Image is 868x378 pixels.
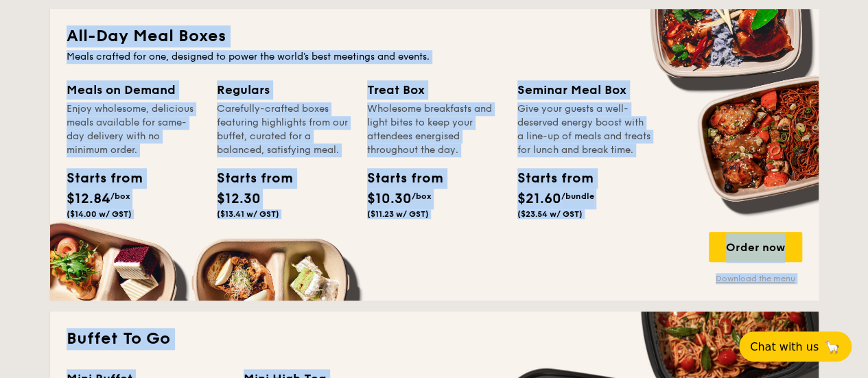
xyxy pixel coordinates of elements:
[517,102,651,157] div: Give your guests a well-deserved energy boost with a line-up of meals and treats for lunch and br...
[217,102,351,157] div: Carefully-crafted boxes featuring highlights from our buffet, curated for a balanced, satisfying ...
[67,328,802,350] h2: Buffet To Go
[67,102,200,157] div: Enjoy wholesome, delicious meals available for same-day delivery with no minimum order.
[517,191,561,207] span: $21.60
[67,168,128,189] div: Starts from
[367,80,501,99] div: Treat Box
[67,25,802,47] h2: All-Day Meal Boxes
[367,191,412,207] span: $10.30
[110,191,130,201] span: /box
[739,331,852,362] button: Chat with us🦙
[517,80,651,99] div: Seminar Meal Box
[217,191,261,207] span: $12.30
[67,50,802,64] div: Meals crafted for one, designed to power the world's best meetings and events.
[709,232,802,262] div: Order now
[561,191,594,201] span: /bundle
[412,191,432,201] span: /box
[517,168,579,189] div: Starts from
[217,209,279,219] span: ($13.41 w/ GST)
[709,273,802,284] a: Download the menu
[67,191,110,207] span: $12.84
[517,209,583,219] span: ($23.54 w/ GST)
[217,80,351,99] div: Regulars
[67,209,132,219] span: ($14.00 w/ GST)
[367,168,429,189] div: Starts from
[67,80,200,99] div: Meals on Demand
[750,340,819,353] span: Chat with us
[217,168,279,189] div: Starts from
[367,102,501,157] div: Wholesome breakfasts and light bites to keep your attendees energised throughout the day.
[824,339,841,355] span: 🦙
[367,209,429,219] span: ($11.23 w/ GST)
